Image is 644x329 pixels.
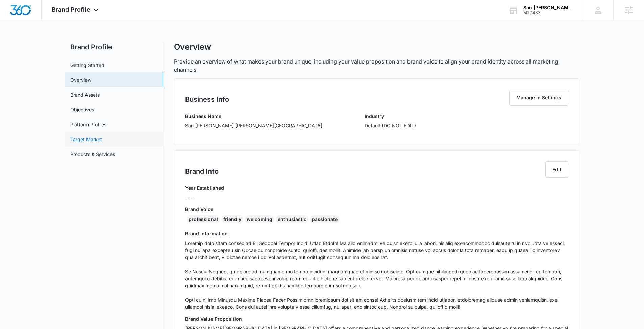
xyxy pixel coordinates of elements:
[310,215,340,223] div: passionate
[185,184,224,192] h3: Year Established
[221,215,243,223] div: friendly
[185,239,568,310] p: Loremip dolo sitam consec ad Eli Seddoei Tempor Incidi Utlab Etdolo! Ma aliq enimadmi ve quisn ex...
[245,215,274,223] div: welcoming
[523,5,573,10] div: account name
[187,215,220,223] div: professional
[70,106,94,113] a: Objectives
[174,57,579,74] p: Provide an overview of what makes your brand unique, including your value proposition and brand v...
[185,94,229,104] h2: Business Info
[70,121,106,128] a: Platform Profiles
[52,6,90,13] span: Brand Profile
[70,151,115,158] a: Products & Services
[185,194,224,201] p: ---
[185,230,568,237] h3: Brand Information
[545,161,568,178] button: Edit
[365,112,416,120] h3: Industry
[70,136,102,143] a: Target Market
[185,206,568,213] h3: Brand Voice
[70,76,91,83] a: Overview
[276,215,308,223] div: enthusiastic
[65,42,163,52] h2: Brand Profile
[70,61,104,69] a: Getting Started
[174,42,211,52] h1: Overview
[185,112,322,120] h3: Business Name
[509,90,568,106] button: Manage in Settings
[185,122,322,129] p: San [PERSON_NAME] [PERSON_NAME][GEOGRAPHIC_DATA]
[185,315,568,322] h3: Brand Value Proposition
[185,166,219,176] h2: Brand Info
[365,122,416,129] p: Default (DO NOT EDIT)
[70,91,100,98] a: Brand Assets
[523,10,573,15] div: account id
